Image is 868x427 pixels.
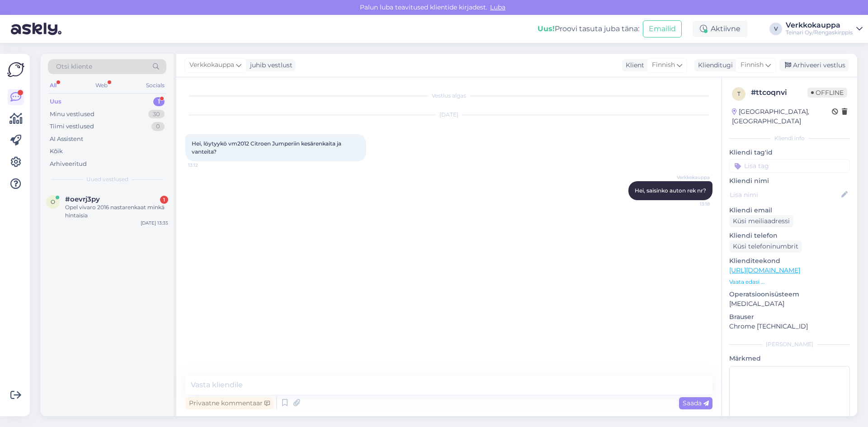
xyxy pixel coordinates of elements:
[189,60,234,70] span: Verkkokauppa
[732,107,832,126] div: [GEOGRAPHIC_DATA], [GEOGRAPHIC_DATA]
[741,60,764,70] span: Finnish
[676,201,710,207] span: 13:18
[769,23,782,35] div: V
[730,190,840,200] input: Lisa nimi
[729,215,793,227] div: Küsi meiliaadressi
[786,29,853,36] div: Teinari Oy/Rengaskirppis
[50,110,94,119] div: Minu vestlused
[7,61,24,78] img: Askly Logo
[786,22,853,29] div: Verkkokauppa
[144,80,166,91] div: Socials
[185,92,712,100] div: Vestlus algas
[729,176,850,186] p: Kliendi nimi
[652,60,675,70] span: Finnish
[50,147,63,156] div: Kõik
[48,80,58,91] div: All
[751,87,807,98] div: # ttcoqnvi
[50,135,83,144] div: AI Assistent
[622,61,644,70] div: Klient
[729,322,850,331] p: Chrome [TECHNICAL_ID]
[151,122,165,131] div: 0
[729,134,850,142] div: Kliendi info
[676,174,710,181] span: Verkkokauppa
[729,278,850,286] p: Vaata edasi ...
[538,23,639,34] div: Proovi tasuta juba täna:
[729,240,802,253] div: Küsi telefoninumbrit
[729,206,850,215] p: Kliendi email
[192,140,343,155] span: Hei, löytyykö vm2012 Citroen Jumperiin kesärenkaita ja vanteita?
[737,90,741,97] span: t
[729,159,850,173] input: Lisa tag
[729,299,850,309] p: [MEDICAL_DATA]
[643,20,682,38] button: Emailid
[65,195,100,203] span: #oevrj3py
[153,97,165,106] div: 1
[50,160,87,169] div: Arhiveeritud
[683,399,709,407] span: Saada
[65,203,168,220] div: Opel vivaro 2016 nastarenkaat minkä hintaisia
[51,198,55,205] span: o
[185,397,274,409] div: Privaatne kommentaar
[50,97,61,106] div: Uus
[694,61,733,70] div: Klienditugi
[86,175,128,183] span: Uued vestlused
[807,88,847,98] span: Offline
[729,266,800,274] a: [URL][DOMAIN_NAME]
[50,122,94,131] div: Tiimi vestlused
[779,59,849,71] div: Arhiveeri vestlus
[729,231,850,240] p: Kliendi telefon
[487,3,508,11] span: Luba
[148,110,165,119] div: 30
[188,162,222,169] span: 13:12
[185,111,712,119] div: [DATE]
[729,290,850,299] p: Operatsioonisüsteem
[635,187,706,194] span: Hei, saisinko auton rek nr?
[56,62,92,71] span: Otsi kliente
[729,340,850,348] div: [PERSON_NAME]
[729,312,850,322] p: Brauser
[693,21,748,37] div: Aktiivne
[786,22,863,36] a: VerkkokauppaTeinari Oy/Rengaskirppis
[729,354,850,363] p: Märkmed
[160,196,168,204] div: 1
[141,220,168,226] div: [DATE] 13:35
[94,80,109,91] div: Web
[729,256,850,266] p: Klienditeekond
[538,24,555,33] b: Uus!
[729,148,850,157] p: Kliendi tag'id
[246,61,292,70] div: juhib vestlust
